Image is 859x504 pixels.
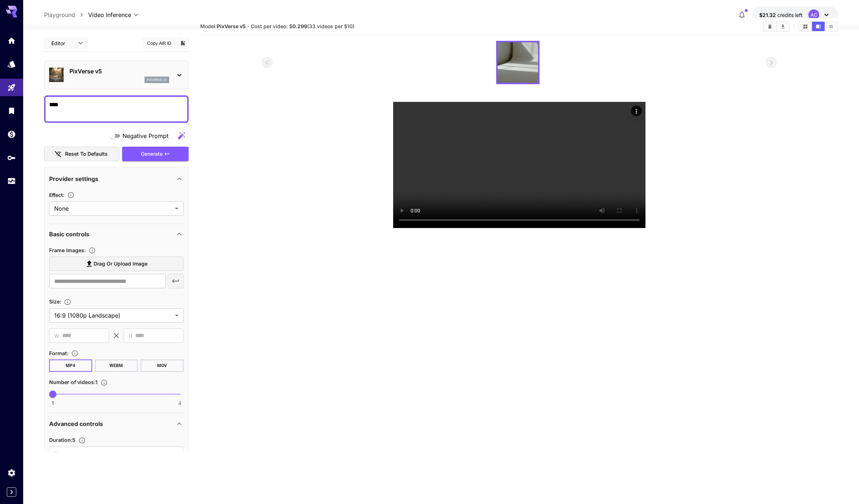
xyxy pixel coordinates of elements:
b: PixVerse v5 [217,23,246,29]
div: Show videos in grid viewShow videos in video viewShow videos in list view [798,21,838,32]
div: Provider settings [49,170,184,188]
span: Generate [141,150,163,159]
span: Effect : [49,192,64,198]
button: Set the number of duration [76,437,89,444]
button: MP4 [49,359,92,372]
p: pixverse_v5 [147,77,167,82]
span: Size : [49,298,61,305]
span: Model: [200,23,246,29]
span: Editor [51,39,74,47]
button: MOV [141,359,184,372]
div: Usage [7,177,16,186]
p: · [248,22,249,31]
span: 16:9 (1080p Landscape) [54,311,172,320]
button: Download All [777,22,789,31]
button: Clear videos [764,22,776,31]
button: Show videos in video view [812,22,825,31]
div: Library [7,106,16,115]
div: Actions [631,105,642,116]
button: Show videos in grid view [799,22,812,31]
p: Advanced controls [49,419,103,428]
button: Show videos in list view [825,22,837,31]
div: AC [808,9,819,20]
div: Wallet [7,130,16,139]
button: WEBM [95,359,138,372]
div: Models [7,60,16,69]
div: Basic controls [49,225,184,243]
button: Adjust the dimensions of the generated image by specifying its width and height in pixels, or sel... [61,298,74,306]
div: API Keys [7,153,16,162]
button: Upload frame images. [86,247,99,254]
span: Number of videos : 1 [49,379,98,385]
b: 0.299 [292,23,307,29]
p: Provider settings [49,175,98,183]
span: None [54,204,172,213]
button: Reset to defaults [44,147,119,161]
span: Negative Prompt [123,132,168,140]
button: Add to library [180,39,186,47]
span: Duration : 5 [49,437,76,443]
img: g0XacAAAAGSURBVAMAUkG3gg4MkcMAAAAASUVORK5CYII= [498,42,538,83]
label: Drag or upload image [49,257,184,271]
p: Basic controls [49,230,89,238]
span: Video Inference [88,10,131,19]
button: Expand sidebar [7,487,16,497]
div: Playground [7,83,16,92]
span: 4 [178,400,181,407]
button: Copy AIR ID [143,38,175,48]
button: Generate [122,147,189,161]
span: 1 [52,400,54,407]
nav: breadcrumb [44,10,88,19]
div: Clear videosDownload All [763,21,790,32]
span: Frame Images : [49,247,86,253]
div: Settings [7,468,16,477]
button: Choose the file format for the output video. [68,350,81,357]
span: Drag or upload image [94,259,147,268]
span: H [129,332,132,340]
div: Home [7,36,16,45]
div: $21.31922 [759,11,803,19]
button: $21.31922AC [752,7,838,23]
a: Playground [44,10,75,19]
span: Cost per video: $ (33 videos per $10) [251,23,355,29]
div: PixVerse v5pixverse_v5 [49,64,184,86]
span: W [54,332,59,340]
button: Specify how many videos to generate in a single request. Each video generation will be charged se... [98,379,111,386]
span: $21.32 [759,12,777,18]
span: Format : [49,350,68,356]
span: credits left [777,12,803,18]
div: Advanced controls [49,415,184,432]
p: PixVerse v5 [69,67,169,76]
